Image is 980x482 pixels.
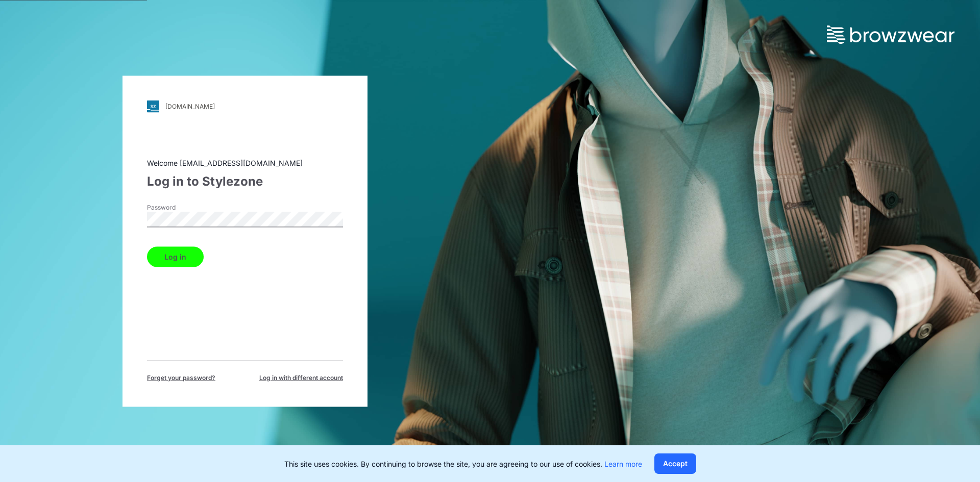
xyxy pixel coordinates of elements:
[147,246,204,267] button: Log in
[147,373,215,382] span: Forget your password?
[827,26,954,44] img: browzwear-logo.73288ffb.svg
[147,100,159,112] img: svg+xml;base64,PHN2ZyB3aWR0aD0iMjgiIGhlaWdodD0iMjgiIHZpZXdCb3g9IjAgMCAyOCAyOCIgZmlsbD0ibm9uZSIgeG...
[147,100,343,112] a: [DOMAIN_NAME]
[259,373,343,382] span: Log in with different account
[654,453,696,474] button: Accept
[147,157,343,168] div: Welcome [EMAIL_ADDRESS][DOMAIN_NAME]
[147,202,218,212] label: Password
[147,172,343,190] div: Log in to Stylezone
[284,459,642,469] p: This site uses cookies. By continuing to browse the site, you are agreeing to our use of cookies.
[165,103,215,110] div: [DOMAIN_NAME]
[604,460,642,468] a: Learn more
